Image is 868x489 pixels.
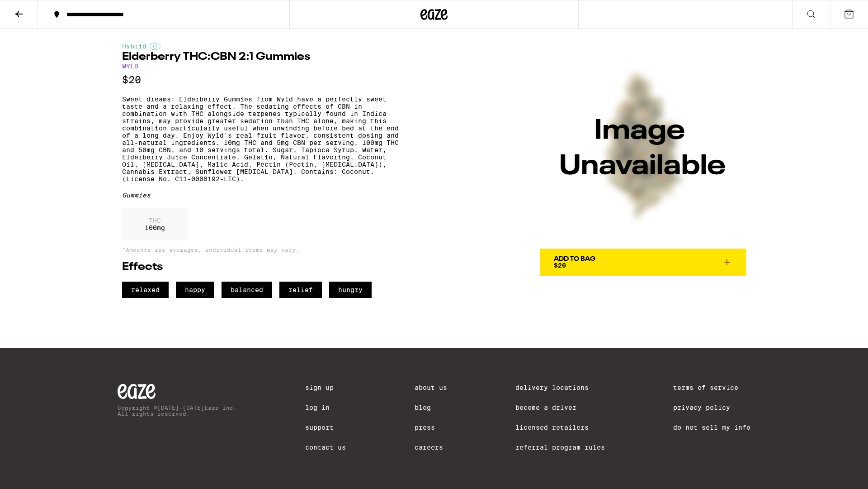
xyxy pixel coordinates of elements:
p: $20 [122,74,403,86]
div: Add To Bag [554,256,595,262]
a: Privacy Policy [673,404,750,411]
p: *Amounts are averages, individual items may vary. [122,247,403,253]
a: Blog [415,404,447,411]
div: Hybrid [122,43,403,50]
p: Copyright © [DATE]-[DATE] Eaze Inc. All rights reserved. [118,405,237,417]
a: Support [305,424,346,431]
a: Do Not Sell My Info [673,424,750,431]
button: Add To Bag$20 [540,249,746,276]
a: Become a Driver [515,404,605,411]
span: happy [176,282,214,298]
a: Contact Us [305,444,346,451]
div: 100 mg [122,208,188,240]
iframe: Opens a widget where you can find more information [811,462,859,484]
a: Delivery Locations [515,384,605,391]
a: Referral Program Rules [515,444,605,451]
a: Log In [305,404,346,411]
a: Careers [415,444,447,451]
span: $20 [554,262,566,269]
a: Licensed Retailers [515,424,605,431]
a: Sign Up [305,384,346,391]
h1: Elderberry THC:CBN 2:1 Gummies [122,52,403,62]
a: WYLD [122,62,138,70]
h2: Effects [122,262,403,273]
p: Sweet dreams: Elderberry Gummies from Wyld have a perfectly sweet taste and a relaxing effect. Th... [122,96,403,182]
a: About Us [415,384,447,391]
a: Press [415,424,447,431]
img: hybridColor.svg [150,43,160,50]
img: WYLD - Elderberry THC:CBN 2:1 Gummies [540,43,746,249]
span: hungry [329,282,372,298]
div: Gummies [122,192,403,199]
a: Terms of Service [673,384,750,391]
span: relief [279,282,322,298]
p: THC [145,217,165,224]
span: balanced [222,282,272,298]
span: relaxed [122,282,169,298]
